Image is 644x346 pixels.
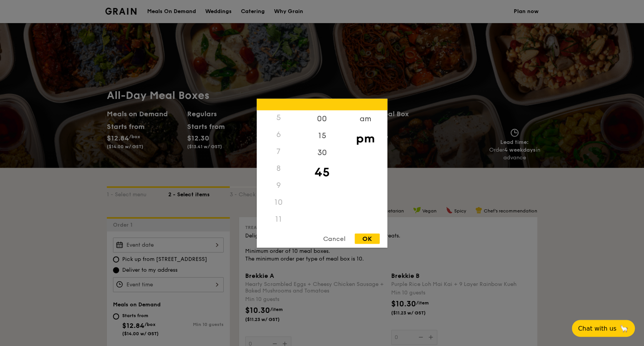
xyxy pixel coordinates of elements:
div: pm [344,127,387,149]
span: 🦙 [619,324,629,333]
div: 00 [300,110,344,127]
div: 9 [257,177,300,194]
div: 6 [257,126,300,143]
div: 15 [300,127,344,144]
div: 8 [257,160,300,177]
div: OK [355,233,380,244]
button: Chat with us🦙 [572,320,635,337]
div: 5 [257,109,300,126]
div: 11 [257,211,300,227]
div: 45 [300,161,344,183]
div: 7 [257,143,300,160]
div: am [344,110,387,127]
div: Cancel [315,233,353,244]
div: 30 [300,144,344,161]
span: Chat with us [578,325,616,332]
div: 10 [257,194,300,211]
